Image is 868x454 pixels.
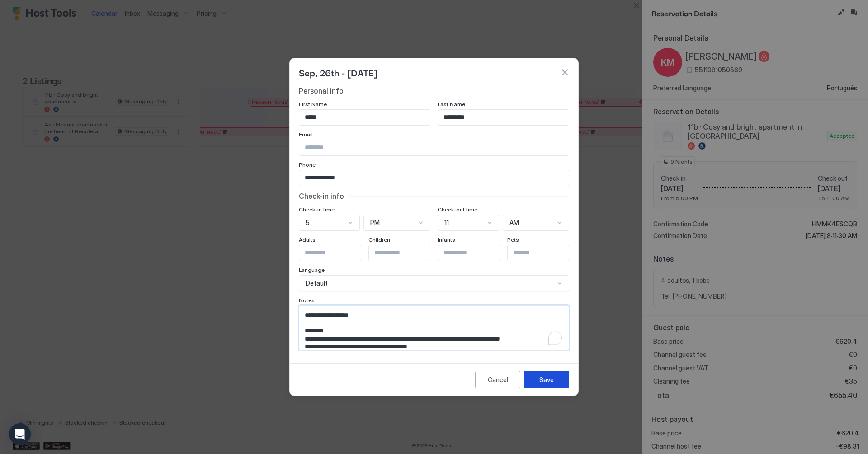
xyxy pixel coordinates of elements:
span: Phone [299,161,316,168]
span: Notes [299,297,315,304]
span: First Name [299,101,327,108]
span: Personal info [299,86,344,95]
div: Cancel [488,375,508,384]
span: 5 [306,219,310,227]
span: Last Name [438,101,465,108]
input: Input Field [508,245,582,261]
input: Input Field [438,245,512,261]
span: Children [368,236,390,243]
div: Save [539,375,554,384]
input: Input Field [299,140,569,155]
div: Open Intercom Messenger [9,423,31,445]
button: Save [524,371,569,388]
span: Email [299,131,313,138]
input: Input Field [299,245,373,261]
span: Check-out time [438,206,477,213]
span: Pets [507,236,519,243]
span: Sep, 26th - [DATE] [299,66,377,79]
span: Default [306,279,328,287]
span: Adults [299,236,316,243]
span: PM [370,219,380,227]
input: Input Field [299,170,569,186]
span: Language [299,267,325,273]
input: Input Field [438,110,569,125]
span: Infants [438,236,455,243]
span: AM [509,219,519,227]
span: Check-in info [299,192,344,201]
button: Cancel [475,371,520,388]
input: Input Field [369,245,443,261]
textarea: To enrich screen reader interactions, please activate Accessibility in Grammarly extension settings [299,306,569,351]
span: Check-in time [299,206,335,213]
input: Input Field [299,110,430,125]
span: 11 [444,219,449,227]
